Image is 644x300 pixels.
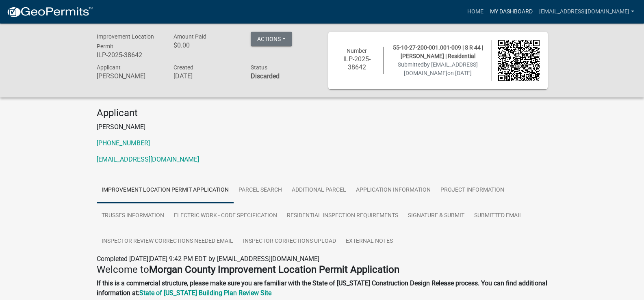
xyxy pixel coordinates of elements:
a: Residential Inspection Requirements [282,203,403,229]
a: ADDITIONAL PARCEL [287,177,351,203]
a: External Notes [341,229,398,255]
h4: Welcome to [97,264,548,276]
h6: ILP-2025-38642 [97,51,162,59]
strong: If this is a commercial structure, please make sure you are familiar with the State of [US_STATE]... [97,279,547,297]
h6: [DATE] [173,72,239,80]
p: [PERSON_NAME] [97,122,548,132]
a: [EMAIL_ADDRESS][DOMAIN_NAME] [97,155,199,163]
a: [EMAIL_ADDRESS][DOMAIN_NAME] [536,4,637,19]
span: Created [173,64,193,71]
span: Applicant [97,64,121,71]
a: Inspector Review Corrections Needed Email [97,229,238,255]
a: Parcel search [234,177,287,203]
a: Electric Work - Code Specification [169,203,282,229]
span: Status [251,64,267,71]
a: Signature & Submit [403,203,469,229]
a: [PHONE_NUMBER] [97,139,150,147]
h6: $0.00 [173,41,239,49]
a: Improvement Location Permit Application [97,177,234,203]
a: Trusses Information [97,203,169,229]
span: Submitted on [DATE] [398,61,478,76]
a: Submitted Email [469,203,527,229]
button: Actions [251,32,292,46]
h4: Applicant [97,107,548,119]
a: My Dashboard [487,4,536,19]
h6: ILP-2025-38642 [336,55,378,71]
span: Improvement Location Permit [97,33,154,50]
a: Application Information [351,177,436,203]
span: Number [347,47,367,54]
span: by [EMAIL_ADDRESS][DOMAIN_NAME] [404,61,478,76]
span: 55-10-27-200-001.001-009 | S R 44 | [PERSON_NAME] | Residential [393,44,483,59]
a: Inspector Corrections Upload [238,229,341,255]
a: Home [464,4,487,19]
span: Amount Paid [173,33,206,40]
strong: Morgan County Improvement Location Permit Application [149,264,399,275]
a: Project Information [436,177,509,203]
a: State of [US_STATE] Building Plan Review Site [139,289,271,297]
strong: Discarded [251,72,280,80]
span: Completed [DATE][DATE] 9:42 PM EDT by [EMAIL_ADDRESS][DOMAIN_NAME] [97,255,319,263]
h6: [PERSON_NAME] [97,72,162,80]
img: QR code [498,40,540,81]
